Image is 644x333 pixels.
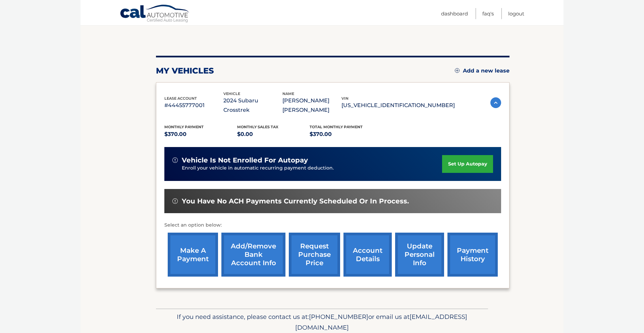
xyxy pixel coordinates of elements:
[156,66,214,76] h2: my vehicles
[295,313,467,331] span: [EMAIL_ADDRESS][DOMAIN_NAME]
[341,101,455,110] p: [US_VEHICLE_IDENTIFICATION_NUMBER]
[341,96,348,101] span: vin
[310,130,382,139] p: $370.00
[164,125,204,129] span: Monthly Payment
[221,233,285,277] a: Add/Remove bank account info
[172,157,178,163] img: alert-white.svg
[182,156,308,164] span: vehicle is not enrolled for autopay
[395,233,444,277] a: update personal info
[164,221,501,229] p: Select an option below:
[289,233,340,277] a: request purchase price
[282,91,294,96] span: name
[237,125,278,129] span: Monthly sales Tax
[182,164,442,172] p: Enroll your vehicle in automatic recurring payment deduction.
[172,198,178,204] img: alert-white.svg
[309,313,368,321] span: [PHONE_NUMBER]
[441,8,468,19] a: Dashboard
[455,67,509,74] a: Add a new lease
[282,96,341,115] p: [PERSON_NAME] [PERSON_NAME]
[164,96,197,101] span: lease account
[237,130,310,139] p: $0.00
[490,97,501,108] img: accordion-active.svg
[223,96,282,115] p: 2024 Subaru Crosstrek
[508,8,524,19] a: Logout
[310,125,363,129] span: Total Monthly Payment
[120,4,190,24] a: Cal Automotive
[442,155,493,173] a: set up autopay
[455,68,460,73] img: add.svg
[160,312,484,333] p: If you need assistance, please contact us at: or email us at
[482,8,494,19] a: FAQ's
[343,233,392,277] a: account details
[164,130,237,139] p: $370.00
[447,233,498,277] a: payment history
[223,91,240,96] span: vehicle
[164,101,223,110] p: #44455777001
[182,197,409,205] span: You have no ACH payments currently scheduled or in process.
[168,233,218,277] a: make a payment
